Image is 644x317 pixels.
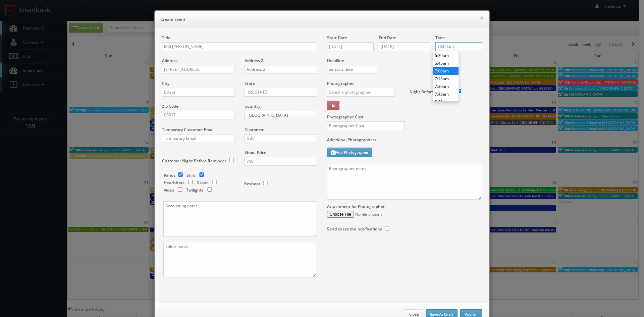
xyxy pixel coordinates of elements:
[245,88,317,97] input: Select a state
[327,81,354,86] label: Photographer
[162,103,178,109] label: Zip Code
[162,111,234,119] input: Zip Code
[244,181,260,187] label: Reshoot
[379,42,430,51] input: select an end date
[162,81,169,86] label: City
[433,83,459,90] li: 7:30am
[245,111,317,120] a: [GEOGRAPHIC_DATA]
[480,15,484,20] button: ×
[327,35,347,41] label: Start Date
[327,121,405,130] input: Photographer Cost
[433,90,459,98] li: 7:45am
[322,58,487,63] label: Deadline
[164,172,175,178] label: Panos
[162,65,234,74] input: Address
[186,172,196,178] label: Stills
[162,42,317,51] input: Title
[327,148,372,157] button: Add Photographer
[433,67,459,75] li: 7:00am
[433,75,459,83] li: 7:15am
[245,150,266,155] label: Shoot Price
[245,58,263,63] label: Address 2
[435,35,445,41] label: Time
[245,127,264,133] label: Customer
[245,81,255,86] label: State
[248,111,308,120] span: [GEOGRAPHIC_DATA]
[322,114,487,120] label: Photographer Cost
[160,16,484,23] h6: Create Event
[433,59,459,67] li: 6:45am
[245,134,317,143] input: Select a customer
[410,89,454,95] label: Night Before Reminder
[327,65,377,74] input: select a date
[433,98,459,106] li: 8:00am
[379,35,396,41] label: End Date
[186,187,204,193] label: Twilights
[327,88,394,97] input: Select a photographer
[245,103,260,109] label: Country
[327,42,374,51] input: select a date
[162,127,214,133] label: Temporary Customer Email
[433,52,459,59] li: 6:30am
[162,158,226,164] label: Customer Night Before Reminder
[327,137,482,146] label: Additional Photographers
[327,204,385,209] label: Attachment for Photographer
[162,134,234,143] input: Temporary Email
[245,65,317,74] input: Address 2
[162,88,234,97] input: City
[245,157,317,166] input: Shoot Price
[162,35,170,41] label: Title
[164,180,184,186] label: Headshots
[162,58,177,63] label: Address
[327,226,382,232] label: Send executive notifications
[197,180,209,186] label: Drone
[164,187,174,193] label: Video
